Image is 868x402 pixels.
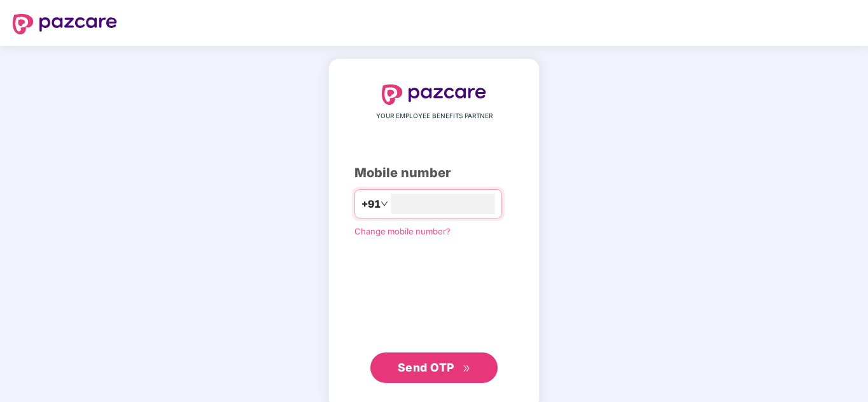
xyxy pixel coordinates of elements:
img: logo [382,84,486,105]
span: YOUR EMPLOYEE BENEFITS PARTNER [376,111,493,121]
span: Send OTP [398,361,454,374]
span: +91 [361,196,381,212]
div: Mobile number [354,163,514,183]
button: Send OTPdouble-right [370,352,498,383]
a: Change mobile number? [354,226,451,236]
img: logo [13,14,117,34]
span: down [381,200,388,208]
span: double-right [463,365,471,373]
